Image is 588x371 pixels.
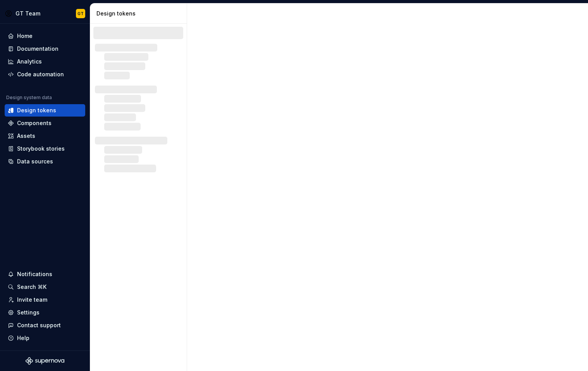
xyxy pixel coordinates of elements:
[5,281,85,293] button: Search ⌘K
[17,321,61,329] div: Contact support
[5,143,85,155] a: Storybook stories
[96,10,184,17] div: Design tokens
[5,332,85,344] button: Help
[17,145,65,153] div: Storybook stories
[5,68,85,81] a: Code automation
[5,294,85,306] a: Invite team
[26,357,64,365] svg: Supernova Logo
[5,155,85,168] a: Data sources
[17,296,47,304] div: Invite team
[17,283,46,291] div: Search ⌘K
[17,132,35,140] div: Assets
[17,70,64,78] div: Code automation
[5,268,85,280] button: Notifications
[15,10,40,17] div: GT Team
[6,94,52,101] div: Design system data
[77,10,84,17] div: GT
[5,55,85,68] a: Analytics
[5,104,85,117] a: Design tokens
[5,306,85,319] a: Settings
[17,45,58,53] div: Documentation
[5,319,85,331] button: Contact support
[5,117,85,129] a: Components
[17,334,29,342] div: Help
[17,106,56,114] div: Design tokens
[17,309,40,316] div: Settings
[17,58,42,65] div: Analytics
[2,5,88,22] button: GT TeamGT
[5,30,85,42] a: Home
[17,32,33,40] div: Home
[17,158,53,165] div: Data sources
[5,130,85,142] a: Assets
[5,43,85,55] a: Documentation
[17,270,52,278] div: Notifications
[17,119,52,127] div: Components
